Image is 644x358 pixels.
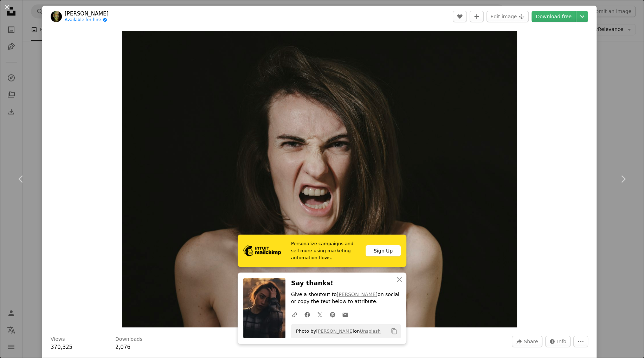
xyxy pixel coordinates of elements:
h3: Views [51,336,65,343]
a: Share on Twitter [314,307,326,321]
a: Share on Facebook [301,307,314,321]
button: Share this image [512,336,542,347]
button: Zoom in on this image [122,31,517,327]
button: More Actions [573,336,588,347]
a: Available for hire [65,17,109,23]
h3: Say thanks! [291,278,401,288]
a: Download free [532,11,576,22]
button: Copy to clipboard [388,325,400,337]
p: Give a shoutout to on social or copy the text below to attribute. [291,291,401,305]
button: Edit image [487,11,529,22]
a: Share on Pinterest [326,307,339,321]
span: Share [524,336,538,347]
span: Info [557,336,567,347]
div: Sign Up [366,245,401,256]
span: 2,076 [115,344,130,350]
a: [PERSON_NAME] [337,292,378,297]
button: Add to Collection [470,11,484,22]
a: Personalize campaigns and sell more using marketing automation flows.Sign Up [238,235,406,267]
img: a shirtless woman with her mouth open [122,31,517,327]
button: Choose download size [576,11,588,22]
a: Unsplash [360,328,380,334]
button: Stats about this image [545,336,571,347]
a: [PERSON_NAME] [316,328,354,334]
img: Go to engin akyurt's profile [51,11,62,22]
span: 370,325 [51,344,72,350]
img: file-1690386555781-336d1949dad1image [243,245,281,256]
a: [PERSON_NAME] [65,10,109,17]
span: Photo by on [292,326,381,337]
a: Next [602,145,644,213]
button: Like [453,11,467,22]
h3: Downloads [115,336,142,343]
a: Share over email [339,307,352,321]
span: Personalize campaigns and sell more using marketing automation flows. [291,240,360,261]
